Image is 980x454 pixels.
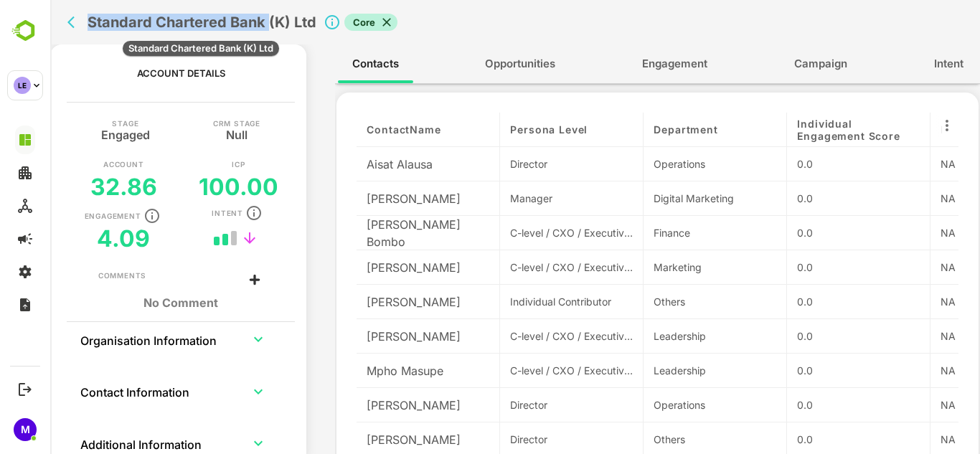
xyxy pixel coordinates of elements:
div: 0.0 [747,260,870,275]
div: full width tabs example [285,44,930,83]
span: Campaign [744,55,797,73]
div: [PERSON_NAME] [306,319,450,354]
button: trend [189,227,210,249]
div: [PERSON_NAME] Bombo [306,216,450,250]
div: 0.0 [747,432,870,447]
span: Core [294,16,334,29]
span: Contacts [302,55,349,73]
div: Director [460,397,583,412]
div: Leadership [603,363,726,378]
h5: 32.86 [40,173,107,201]
div: 0.0 [747,191,870,206]
p: Account [53,161,94,168]
th: Contact Information [29,374,184,409]
img: BambooboxLogoMark.f1c84d78b4c51b1a7b5f700c9845e183.svg [7,17,44,44]
div: Finance [603,225,726,240]
p: CRM Stage [163,120,210,127]
h2: Standard Chartered Bank (K) Ltd [37,14,266,31]
div: 0.0 [747,328,870,344]
div: 0.0 [747,225,870,240]
div: Operations [603,156,726,171]
div: Digital Marketing [603,191,726,206]
span: Engagement [592,55,657,73]
div: C-level / CXO / Executive / C-Suite [460,363,583,378]
div: C-level / CXO / Executive / C-Suite [460,225,583,240]
button: Logout [15,379,34,399]
h5: 4.09 [47,224,100,252]
div: Leadership [603,328,726,344]
p: ICP [182,161,194,168]
div: [PERSON_NAME] [306,285,450,319]
span: Intent [884,55,913,73]
p: Intent [161,209,193,217]
div: Standard Chartered Bank (K) Ltd [72,41,229,56]
div: Director [460,156,583,171]
span: Individual Engagement Score [747,118,870,142]
div: [PERSON_NAME] [306,250,450,285]
div: C-level / CXO / Executive / C-Suite [460,260,583,275]
h1: No Comment [48,296,214,310]
h5: 100.00 [149,173,228,201]
p: Account Details [87,67,175,79]
div: C-level / CXO / Executive / C-Suite [460,328,583,344]
span: Department [603,123,667,136]
button: back [14,11,35,33]
div: 0.0 [747,294,870,309]
div: Marketing [603,260,726,275]
span: Persona Level [460,123,537,136]
h5: Null [176,127,197,138]
div: [PERSON_NAME] [306,181,450,216]
div: M [14,418,37,441]
p: Stage [62,120,88,127]
div: Aisat Alausa [306,147,450,181]
div: [PERSON_NAME] [306,388,450,422]
h5: Engaged [51,127,100,138]
div: 0.0 [747,363,870,378]
p: Engagement [34,212,91,219]
span: Opportunities [435,55,505,73]
div: Operations [603,397,726,412]
div: Individual Contributor [460,294,583,309]
div: Core [294,14,347,31]
div: Manager [460,191,583,206]
div: Mpho Masupe [306,354,450,388]
div: LE [14,77,31,94]
div: Others [603,294,726,309]
div: Comments [48,270,96,282]
svg: Click to close Account details panel [273,14,291,31]
button: expand row [197,328,219,350]
div: 0.0 [747,156,870,171]
button: expand row [197,432,219,454]
div: Director [460,432,583,447]
th: Organisation Information [29,322,184,356]
button: expand row [197,381,219,402]
span: contactName [316,123,390,136]
div: Others [603,432,726,447]
div: 0.0 [747,397,870,412]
